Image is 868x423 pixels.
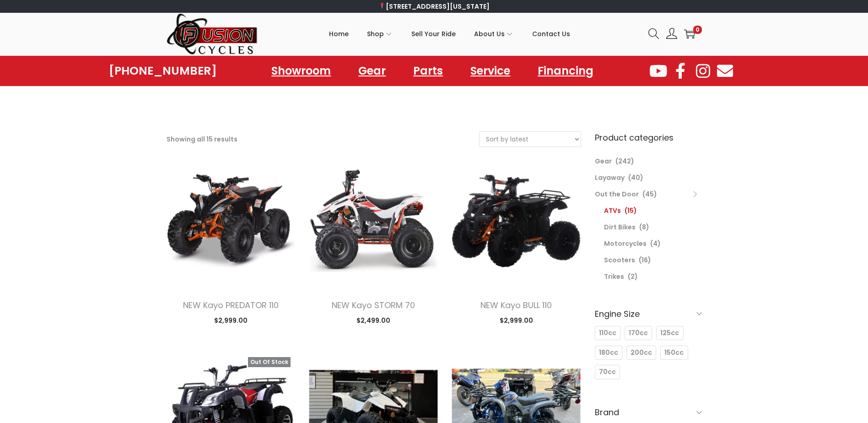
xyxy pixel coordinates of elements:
[528,60,603,81] a: Financing
[214,316,248,325] span: 2,999.00
[628,272,638,281] span: (2)
[500,316,533,325] span: 2,999.00
[604,272,624,281] a: Trikes
[595,173,625,182] a: Layaway
[109,65,217,77] a: [PHONE_NUMBER]
[532,22,570,45] span: Contact Us
[356,316,390,325] span: 2,499.00
[258,13,642,54] nav: Primary navigation
[615,157,634,166] span: (242)
[404,60,452,81] a: Parts
[599,367,616,377] span: 70cc
[599,328,616,338] span: 110cc
[629,328,648,338] span: 170cc
[461,60,519,81] a: Service
[595,157,612,166] a: Gear
[604,206,621,215] a: ATVs
[628,173,643,182] span: (40)
[356,316,361,325] span: $
[604,222,636,232] a: Dirt Bikes
[660,328,679,338] span: 125cc
[650,239,661,248] span: (4)
[411,22,456,45] span: Sell Your Ride
[379,3,385,9] img: 📍
[367,13,393,54] a: Shop
[500,316,504,325] span: $
[474,13,514,54] a: About Us
[411,13,456,54] a: Sell Your Ride
[262,60,603,81] nav: Menu
[642,190,657,199] span: (45)
[595,401,702,423] h6: Brand
[595,303,702,325] h6: Engine Size
[604,239,647,248] a: Motorcycles
[329,13,349,54] a: Home
[599,348,618,358] span: 180cc
[532,13,570,54] a: Contact Us
[214,316,218,325] span: $
[262,60,340,81] a: Showroom
[474,22,505,45] span: About Us
[625,206,637,215] span: (15)
[183,299,279,311] a: NEW Kayo PREDATOR 110
[367,22,384,45] span: Shop
[639,255,651,265] span: (16)
[480,132,581,146] select: Shop order
[684,28,695,39] a: 0
[480,299,552,311] a: NEW Kayo BULL 110
[595,131,702,144] h6: Product categories
[604,255,635,265] a: Scooters
[167,13,258,55] img: Woostify retina logo
[595,190,639,199] a: Out the Door
[378,2,490,11] a: [STREET_ADDRESS][US_STATE]
[332,299,415,311] a: NEW Kayo STORM 70
[639,222,649,232] span: (8)
[329,22,349,45] span: Home
[631,348,652,358] span: 200cc
[349,60,395,81] a: Gear
[167,133,237,146] p: Showing all 15 results
[664,348,684,358] span: 150cc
